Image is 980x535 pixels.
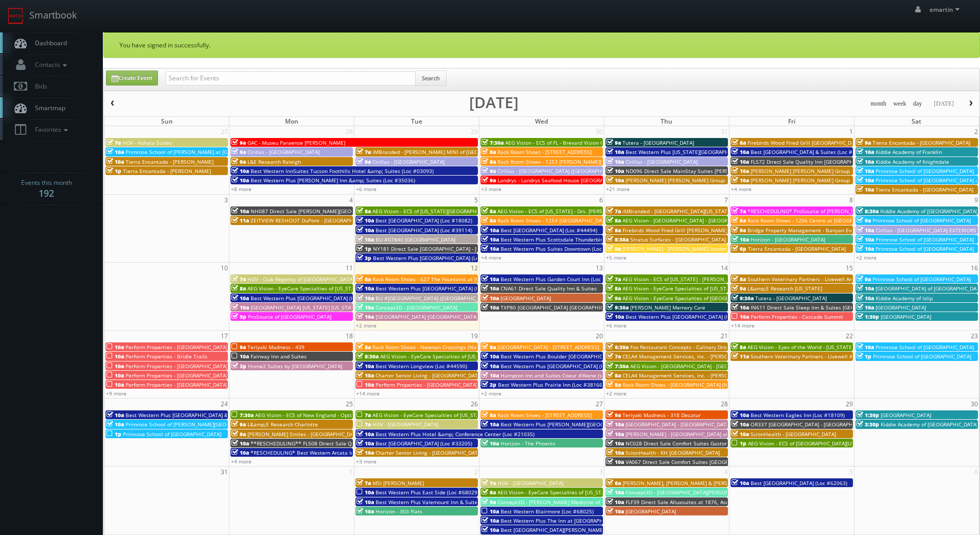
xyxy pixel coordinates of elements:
[732,313,749,320] span: 10a
[606,185,630,193] a: +21 more
[732,245,746,252] span: 6p
[747,343,904,351] span: AEG Vision - Eyes of the World - [US_STATE][GEOGRAPHIC_DATA]
[247,148,319,156] span: Cirillas - [GEOGRAPHIC_DATA]
[481,390,502,397] a: +2 more
[376,285,506,292] span: Best Western Plus [GEOGRAPHIC_DATA] (Loc #62024)
[106,139,121,146] span: 7a
[857,421,879,428] span: 3:30p
[247,158,301,165] span: L&E Research Raleigh
[622,139,694,146] span: Tutera - [GEOGRAPHIC_DATA]
[622,411,701,419] span: Teriyaki Madness - 318 Decatur
[231,217,249,224] span: 11a
[747,139,862,146] span: Firebirds Wood Fired Grill [GEOGRAPHIC_DATA]
[626,430,752,438] span: [PERSON_NAME] - [GEOGRAPHIC_DATA] at Heritage
[482,275,499,283] span: 10a
[122,139,172,146] span: HGV - Kohala Suites
[376,313,478,320] span: [GEOGRAPHIC_DATA] [GEOGRAPHIC_DATA]
[607,343,629,351] span: 6:30a
[106,390,127,397] a: +9 more
[622,227,727,234] span: Firebirds Wood Fired Grill [PERSON_NAME]
[857,285,874,292] span: 10a
[626,158,698,165] span: Cirillas - [GEOGRAPHIC_DATA]
[732,343,746,351] span: 8a
[626,421,731,428] span: [GEOGRAPHIC_DATA] - [GEOGRAPHIC_DATA]
[872,217,971,224] span: Primrose School of [GEOGRAPHIC_DATA]
[747,227,865,234] span: Bridge Property Management - Banyan Everton
[247,275,354,283] span: HGV - Club Regency of [GEOGRAPHIC_DATA]
[607,167,624,175] span: 10a
[867,97,890,110] button: month
[626,167,755,175] span: ND096 Direct Sale MainStay Suites [PERSON_NAME]
[501,421,765,428] span: Best Western Plus [PERSON_NAME][GEOGRAPHIC_DATA]/[PERSON_NAME][GEOGRAPHIC_DATA] (Loc #10397)
[501,295,551,302] span: [GEOGRAPHIC_DATA]
[622,208,751,215] span: iMBranded - [GEOGRAPHIC_DATA][US_STATE] Toyota
[482,295,499,302] span: 10a
[376,295,493,302] span: BU #[GEOGRAPHIC_DATA] ([GEOGRAPHIC_DATA])
[231,285,246,292] span: 8a
[106,381,124,388] span: 10a
[857,313,879,320] span: 1:30p
[106,353,124,360] span: 10a
[626,313,756,320] span: Best Western Plus [GEOGRAPHIC_DATA] (Loc #05665)
[751,313,843,320] span: Perform Properties - Cascade Summit
[30,82,47,91] span: Bids
[732,148,749,156] span: 10a
[251,304,359,311] span: [GEOGRAPHIC_DATA] [US_STATE] [US_STATE]
[231,167,249,175] span: 10a
[607,148,624,156] span: 10a
[497,217,610,224] span: Rack Room Shoes - 1254 [GEOGRAPHIC_DATA]
[231,275,246,283] span: 7a
[106,363,124,370] span: 10a
[626,177,884,184] span: [PERSON_NAME] [PERSON_NAME] Group - [PERSON_NAME] - 712 [PERSON_NAME] Trove [PERSON_NAME]
[857,227,874,234] span: 10a
[857,148,874,156] span: 10a
[247,139,345,146] span: GAC - Museu Paraense [PERSON_NAME]
[482,381,496,388] span: 2p
[231,430,246,438] span: 9a
[732,167,749,175] span: 10a
[501,236,656,243] span: Best Western Plus Scottsdale Thunderbird Suites (Loc #03156)
[876,186,973,193] span: Tierra Encantada - [GEOGRAPHIC_DATA]
[607,304,629,311] span: 9:30a
[357,343,371,351] span: 8a
[607,372,621,379] span: 8a
[857,167,874,175] span: 10a
[872,139,970,146] span: Tierra Encantada - [GEOGRAPHIC_DATA]
[231,295,249,302] span: 10a
[357,245,371,252] span: 1p
[231,313,246,320] span: 5p
[247,421,318,428] span: L&amp;E Research Charlotte
[231,177,249,184] span: 10a
[357,217,374,224] span: 10a
[481,254,502,261] a: +4 more
[231,343,246,351] span: 9a
[126,158,213,165] span: Tierra Encantada - [PERSON_NAME]
[251,208,452,215] span: NH087 Direct Sale [PERSON_NAME][GEOGRAPHIC_DATA], Ascend Hotel Collection
[622,372,772,379] span: CELA4 Management Services, Inc. - [PERSON_NAME] Genesis
[30,39,67,47] span: Dashboard
[731,185,752,193] a: +4 more
[751,236,825,243] span: Horizon - [GEOGRAPHIC_DATA]
[30,60,69,69] span: Contacts
[930,5,963,14] span: emartin
[732,295,754,302] span: 9:30a
[607,411,621,419] span: 9a
[231,440,249,447] span: 10a
[357,430,374,438] span: 10a
[357,304,374,311] span: 10a
[357,254,371,262] span: 3p
[357,208,371,215] span: 8a
[751,304,893,311] span: IN611 Direct Sale Sleep Inn & Suites [GEOGRAPHIC_DATA]
[732,177,749,184] span: 10a
[606,254,627,261] a: +5 more
[126,148,273,156] span: Primrose School of [PERSON_NAME] at [GEOGRAPHIC_DATA]
[482,343,496,351] span: 8a
[106,411,124,419] span: 10a
[732,411,749,419] span: 10a
[497,343,599,351] span: [GEOGRAPHIC_DATA] - [STREET_ADDRESS]
[876,343,974,351] span: Primrose School of [GEOGRAPHIC_DATA]
[607,430,624,438] span: 10a
[482,148,496,156] span: 8a
[482,208,496,215] span: 8a
[857,217,871,224] span: 9a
